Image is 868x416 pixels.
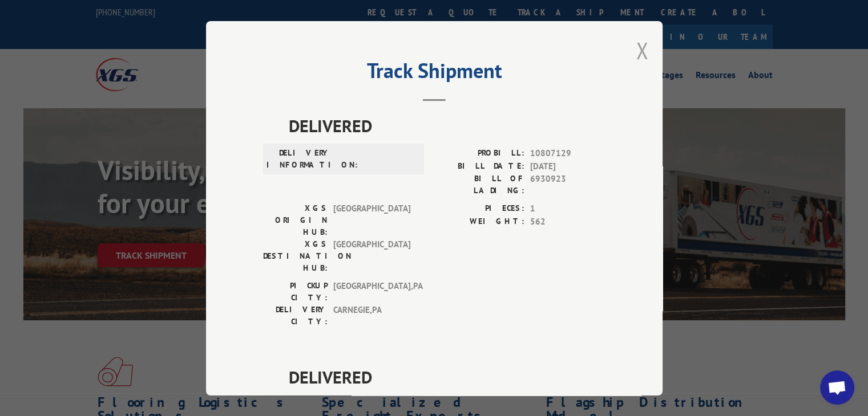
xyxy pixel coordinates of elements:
label: BILL DATE: [434,160,524,173]
label: BILL OF LADING: [434,173,524,197]
span: [GEOGRAPHIC_DATA] [333,202,410,238]
span: DELIVERED [289,113,605,138]
label: XGS ORIGIN HUB: [263,202,328,238]
label: PROBILL: [434,147,524,160]
span: 1 [530,202,605,215]
label: XGS DESTINATION HUB: [263,238,328,274]
label: DELIVERY INFORMATION: [267,147,331,171]
span: CARNEGIE , PA [333,304,410,328]
label: DELIVERY CITY: [263,304,328,328]
span: [GEOGRAPHIC_DATA] , PA [333,280,410,304]
label: PIECES: [434,202,524,215]
label: PICKUP CITY: [263,280,328,304]
span: 6930923 [530,173,605,197]
span: 562 [530,215,605,228]
div: Open chat [820,370,854,405]
label: WEIGHT: [434,215,524,228]
span: DELIVERED [289,364,605,390]
span: [GEOGRAPHIC_DATA] [333,238,410,274]
span: [DATE] [530,160,605,173]
button: Close modal [636,35,648,66]
span: 10807129 [530,147,605,160]
h2: Track Shipment [263,63,605,84]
